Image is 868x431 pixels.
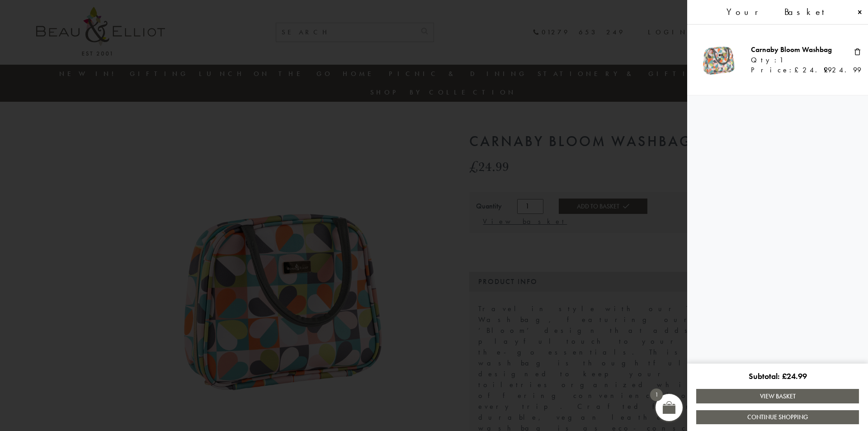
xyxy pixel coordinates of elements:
[779,56,783,64] span: 1
[794,65,832,75] bdi: 24.99
[726,7,832,17] span: Your Basket
[696,410,859,424] a: Continue Shopping
[782,371,807,381] bdi: 24.99
[751,66,848,74] div: Price:
[696,389,859,403] a: View Basket
[751,45,832,54] a: Carnaby Bloom Washbag
[694,34,744,84] img: Carnaby bloom washbag
[824,65,832,75] span: £
[824,65,861,75] bdi: 24.99
[650,388,663,401] span: 1
[749,371,782,381] span: Subtotal
[751,56,848,66] div: Qty:
[782,371,787,381] span: £
[794,65,802,75] span: £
